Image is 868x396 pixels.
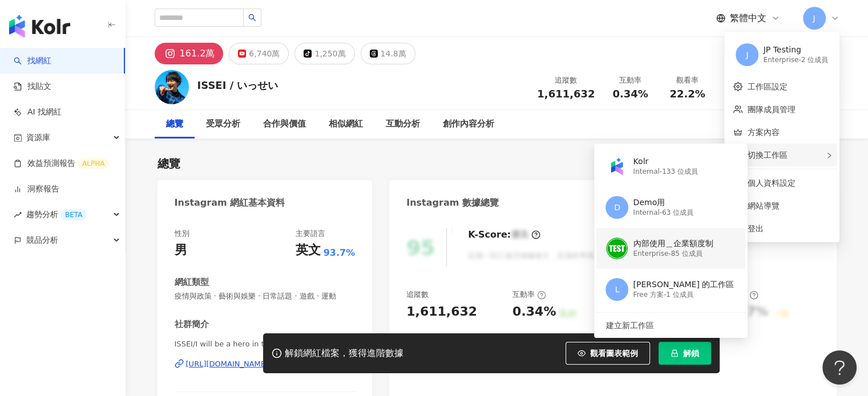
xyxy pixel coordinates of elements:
[537,88,595,100] span: 1,611,632
[14,211,22,219] span: rise
[296,228,325,239] div: 主要語言
[249,46,280,62] div: 6,740萬
[406,303,477,321] div: 1,611,632
[683,349,699,358] span: 解鎖
[512,303,556,321] div: 0.34%
[14,107,62,118] a: AI 找網紅
[60,209,87,221] div: BETA
[229,43,289,64] button: 6,740萬
[180,46,215,62] div: 161.2萬
[763,44,828,56] div: JP Testing
[361,43,415,64] button: 14.8萬
[9,15,70,38] img: logo
[406,197,499,209] div: Instagram 數據總覽
[175,276,209,288] div: 網紅類型
[166,117,183,131] div: 總覽
[659,342,711,365] button: 解鎖
[747,82,787,91] a: 工作區設定
[263,117,306,131] div: 合作與價值
[175,291,356,301] span: 疫情與政策 · 藝術與娛樂 · 日常話題 · 遊戲 · 運動
[614,201,620,214] span: D
[381,46,406,62] div: 14.8萬
[285,348,403,360] div: 解鎖網紅檔案，獲得進階數據
[671,349,679,357] span: lock
[468,228,540,241] div: K-Score :
[747,199,830,212] span: 網站導覽
[175,242,187,259] div: 男
[747,105,795,114] a: 團隊成員管理
[386,117,420,131] div: 互動分析
[155,43,224,64] button: 161.2萬
[633,279,734,291] div: [PERSON_NAME] 的工作區
[329,117,363,131] div: 相似網紅
[175,228,189,239] div: 性別
[537,75,595,86] div: 追蹤數
[813,12,815,25] span: J
[158,156,180,172] div: 總覽
[633,156,697,168] div: Kolr
[633,249,713,259] div: Enterprise - 85 位成員
[606,156,628,177] img: Kolr%20app%20icon%20%281%29.png
[633,290,734,300] div: Free 方案 - 1 位成員
[605,319,734,332] span: 建立新工作區
[14,158,109,169] a: 效益預測報告ALPHA
[294,43,354,64] button: 1,250萬
[747,150,787,160] span: 切換工作區
[615,283,620,296] span: L
[747,224,763,233] span: 登出
[633,208,693,218] div: Internal - 63 位成員
[669,88,705,100] span: 22.2%
[730,12,766,25] span: 繁體中文
[746,48,748,61] span: J
[443,117,494,131] div: 創作內容分析
[324,247,356,259] span: 93.7%
[609,75,652,86] div: 互動率
[747,178,795,187] a: 個人資料設定
[197,78,278,92] div: ISSEI / いっせい
[747,128,779,137] a: 方案內容
[512,289,546,300] div: 互動率
[406,289,429,300] div: 追蹤數
[26,227,58,253] span: 競品分析
[14,81,51,92] a: 找貼文
[248,14,256,22] span: search
[206,117,240,131] div: 受眾分析
[666,75,709,86] div: 觀看率
[26,125,50,150] span: 資源庫
[175,319,209,330] div: 社群簡介
[612,88,648,100] span: 0.34%
[14,55,51,67] a: search找網紅
[633,238,713,250] div: 內部使用＿企業額度制
[606,238,628,259] img: unnamed.png
[296,242,321,259] div: 英文
[633,197,693,209] div: Demo用
[175,197,285,209] div: Instagram 網紅基本資料
[26,202,87,227] span: 趨勢分析
[314,46,345,62] div: 1,250萬
[826,152,833,159] span: right
[155,70,189,104] img: KOL Avatar
[566,342,650,365] button: 觀看圖表範例
[14,183,59,195] a: 洞察報告
[633,167,697,177] div: Internal - 133 位成員
[590,349,638,358] span: 觀看圖表範例
[763,55,828,65] div: Enterprise - 2 位成員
